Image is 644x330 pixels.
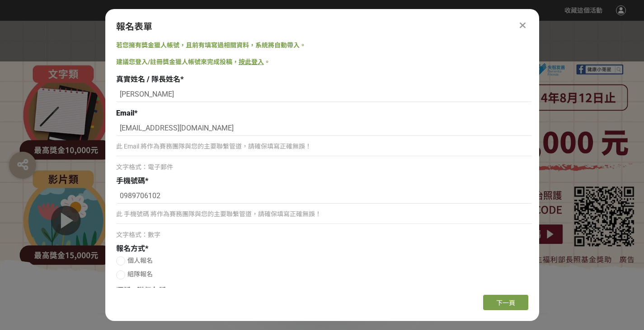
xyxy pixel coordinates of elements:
[116,163,173,171] span: 文字格式：電子郵件
[496,299,515,307] span: 下一頁
[116,142,532,151] p: 此 Email 將作為賽務團隊與您的主要聯繫管道，請確保填寫正確無誤！
[116,42,306,49] span: 若您擁有獎金獵人帳號，且前有填寫過相關資料，系統將自動帶入。
[116,244,145,253] span: 報名方式
[116,177,145,185] span: 手機號碼
[127,257,153,264] span: 個人報名
[116,21,152,32] span: 報名表單
[564,7,602,14] span: 收藏這個活動
[116,286,166,295] span: 暱稱 / 隊伍名稱
[116,231,160,238] span: 文字格式：數字
[127,270,153,278] span: 組隊報名
[483,295,528,310] button: 下一頁
[116,58,239,65] span: 建議您登入/註冊獎金獵人帳號來完成投稿，
[116,109,134,117] span: Email
[116,75,180,84] span: 真實姓名 / 隊長姓名
[116,209,532,219] p: 此 手機號碼 將作為賽務團隊與您的主要聯繫管道，請確保填寫正確無誤！
[264,58,270,65] span: 。
[239,58,264,65] a: 按此登入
